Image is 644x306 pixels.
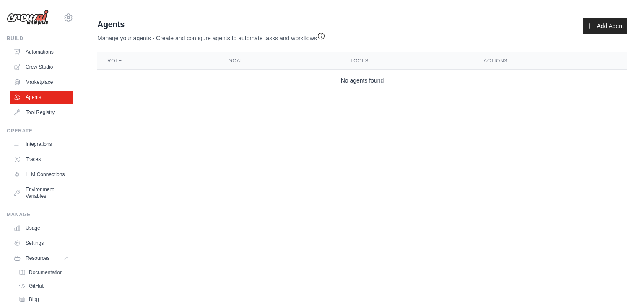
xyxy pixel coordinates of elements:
[97,52,218,70] th: Role
[97,30,325,42] p: Manage your agents - Create and configure agents to automate tasks and workflows
[15,267,73,278] a: Documentation
[10,91,73,104] a: Agents
[7,35,73,42] div: Build
[10,60,73,74] a: Crew Studio
[583,18,627,34] a: Add Agent
[97,18,325,30] h2: Agents
[10,236,73,250] a: Settings
[10,137,73,151] a: Integrations
[15,293,73,305] a: Blog
[7,10,49,26] img: Logo
[473,52,627,70] th: Actions
[10,106,73,119] a: Tool Registry
[29,269,63,276] span: Documentation
[29,283,44,289] span: GitHub
[26,255,49,262] span: Resources
[7,211,73,218] div: Manage
[10,168,73,181] a: LLM Connections
[10,75,73,89] a: Marketplace
[218,52,340,70] th: Goal
[97,70,627,92] td: No agents found
[10,183,73,203] a: Environment Variables
[10,221,73,235] a: Usage
[15,280,73,292] a: GitHub
[340,52,474,70] th: Tools
[10,252,73,265] button: Resources
[10,45,73,59] a: Automations
[29,296,39,303] span: Blog
[7,127,73,134] div: Operate
[10,153,73,166] a: Traces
